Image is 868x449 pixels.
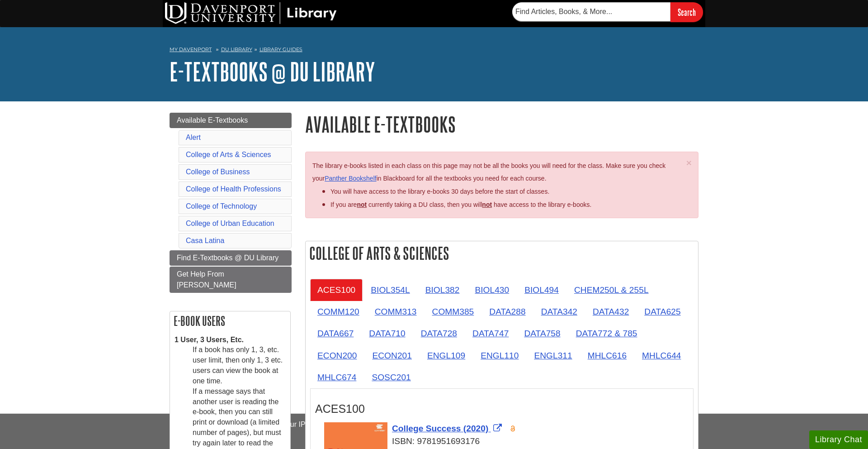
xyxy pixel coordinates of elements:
a: BIOL494 [517,279,566,301]
u: not [482,201,492,208]
a: DATA667 [310,322,361,344]
a: Casa Latina [186,237,224,244]
a: ACES100 [310,279,363,301]
strong: not [357,201,367,208]
a: DATA710 [362,322,412,344]
a: BIOL382 [418,279,467,301]
a: ENGL109 [420,344,472,367]
a: DATA625 [637,301,688,323]
dt: 1 User, 3 Users, Etc. [175,335,286,345]
button: Close [686,158,692,167]
input: Find Articles, Books, & More... [512,2,670,21]
a: DATA772 & 785 [569,322,645,344]
h2: College of Arts & Sciences [306,241,698,265]
div: ISBN: 9781951693176 [324,435,689,448]
a: CHEM250L & 255L [567,279,656,301]
a: E-Textbooks @ DU Library [170,57,375,86]
a: My Davenport [170,46,212,53]
span: If you are currently taking a DU class, then you will have access to the library e-books. [330,201,591,208]
a: BIOL354L [363,279,417,301]
a: College of Health Professions [186,185,281,193]
a: DATA342 [534,301,585,323]
a: College of Urban Education [186,220,274,227]
a: MHLC674 [310,366,363,388]
a: DATA728 [414,322,464,344]
a: MHLC616 [580,344,634,367]
a: Alert [186,134,201,141]
a: ENGL110 [473,344,526,367]
span: You will have access to the library e-books 30 days before the start of classes. [330,188,549,195]
a: COMM313 [368,301,424,323]
span: × [686,158,692,168]
a: College of Technology [186,202,257,210]
span: Find E-Textbooks @ DU Library [177,254,278,262]
span: Available E-Textbooks [177,116,248,124]
nav: breadcrumb [170,43,698,58]
a: ECON200 [310,344,364,367]
a: MHLC644 [635,344,688,367]
a: COMM120 [310,301,367,323]
a: Get Help From [PERSON_NAME] [170,267,292,293]
img: DU Library [165,2,337,24]
img: Open Access [509,425,516,432]
span: Get Help From [PERSON_NAME] [177,270,236,289]
input: Search [670,2,703,22]
span: The library e-books listed in each class on this page may not be all the books you will need for ... [312,162,665,182]
a: Panther Bookshelf [325,175,376,182]
button: Library Chat [809,430,868,449]
a: SOSC201 [364,366,418,388]
a: Library Guides [259,46,302,53]
a: College of Arts & Sciences [186,151,271,158]
a: Link opens in new window [392,424,504,433]
h2: E-book Users [170,311,290,330]
form: Searches DU Library's articles, books, and more [512,2,703,22]
a: ENGL311 [527,344,579,367]
a: DATA432 [585,301,636,323]
a: DATA747 [465,322,516,344]
h3: ACES100 [315,402,689,416]
a: COMM385 [425,301,481,323]
a: DATA758 [517,322,567,344]
h1: Available E-Textbooks [305,113,698,136]
a: DATA288 [482,301,533,323]
span: College Success (2020) [392,424,488,433]
a: ECON201 [365,344,419,367]
a: College of Business [186,168,250,176]
a: DU Library [221,46,252,53]
a: Find E-Textbooks @ DU Library [170,250,292,266]
a: BIOL430 [467,279,516,301]
a: Available E-Textbooks [170,113,292,128]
